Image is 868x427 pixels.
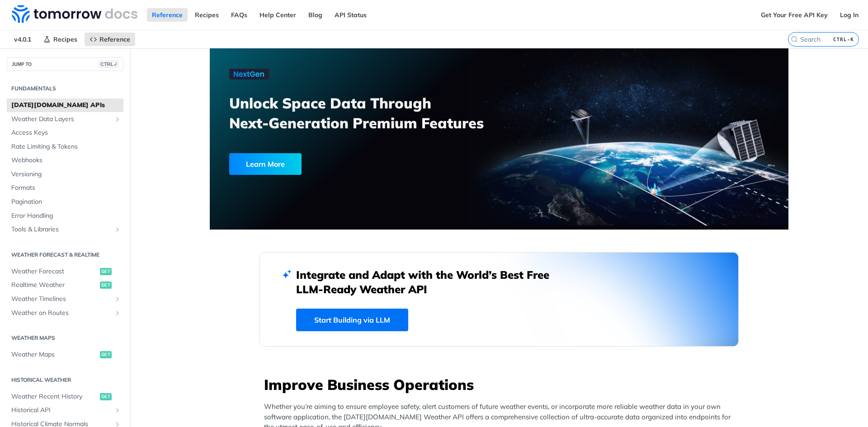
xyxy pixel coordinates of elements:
span: Tools & Libraries [11,225,112,234]
a: Weather Recent Historyget [7,390,123,404]
a: Versioning [7,168,123,181]
span: [DATE][DOMAIN_NAME] APIs [11,101,121,110]
span: Weather Timelines [11,295,112,304]
span: get [100,282,112,289]
button: Show subpages for Weather on Routes [114,310,121,317]
h2: Integrate and Adapt with the World’s Best Free LLM-Ready Weather API [296,267,563,296]
a: Start Building via LLM [296,309,408,331]
button: Show subpages for Historical API [114,407,121,414]
span: Rate Limiting & Tokens [11,142,121,151]
a: Weather Forecastget [7,265,123,278]
a: Error Handling [7,209,123,223]
a: Weather on RoutesShow subpages for Weather on Routes [7,306,123,320]
a: Webhooks [7,154,123,167]
span: Realtime Weather [11,281,98,290]
svg: Search [791,36,798,43]
span: Historical API [11,406,112,415]
h2: Weather Forecast & realtime [7,251,123,259]
a: FAQs [226,8,252,22]
span: Reference [99,35,130,43]
span: Weather Recent History [11,392,98,401]
a: Weather Data LayersShow subpages for Weather Data Layers [7,113,123,126]
button: Show subpages for Weather Timelines [114,296,121,303]
a: API Status [330,8,372,22]
a: Realtime Weatherget [7,278,123,292]
kbd: CTRL-K [831,35,856,44]
a: Reference [147,8,188,22]
span: Weather on Routes [11,309,112,318]
button: Show subpages for Tools & Libraries [114,226,121,233]
a: Weather TimelinesShow subpages for Weather Timelines [7,292,123,306]
span: get [100,268,112,275]
span: Webhooks [11,156,121,165]
span: CTRL-/ [99,61,118,68]
a: Get Your Free API Key [756,8,833,22]
span: Formats [11,183,121,192]
a: Recipes [190,8,224,22]
span: Versioning [11,170,121,179]
h3: Improve Business Operations [264,375,739,394]
a: Reference [85,33,135,46]
span: Pagination [11,197,121,206]
button: JUMP TOCTRL-/ [7,57,123,71]
button: Show subpages for Weather Data Layers [114,116,121,123]
span: v4.0.1 [9,33,36,46]
a: [DATE][DOMAIN_NAME] APIs [7,99,123,112]
span: Weather Maps [11,350,98,359]
span: Weather Data Layers [11,115,112,124]
a: Log In [835,8,863,22]
a: Weather Mapsget [7,348,123,361]
span: Error Handling [11,211,121,221]
span: get [100,351,112,358]
span: Weather Forecast [11,267,98,276]
a: Pagination [7,195,123,209]
h2: Fundamentals [7,84,123,93]
a: Blog [303,8,327,22]
img: Tomorrow.io Weather API Docs [12,5,137,23]
a: Access Keys [7,126,123,140]
img: NextGen [229,69,269,80]
h2: Historical Weather [7,376,123,384]
span: Access Keys [11,128,121,137]
a: Recipes [38,33,82,46]
span: get [100,393,112,400]
span: Recipes [53,35,77,43]
h3: Unlock Space Data Through Next-Generation Premium Features [229,93,509,133]
a: Formats [7,181,123,195]
a: Rate Limiting & Tokens [7,140,123,154]
a: Learn More [229,153,453,175]
a: Historical APIShow subpages for Historical API [7,404,123,417]
div: Learn More [229,153,302,175]
a: Tools & LibrariesShow subpages for Tools & Libraries [7,223,123,236]
a: Help Center [255,8,301,22]
h2: Weather Maps [7,334,123,342]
